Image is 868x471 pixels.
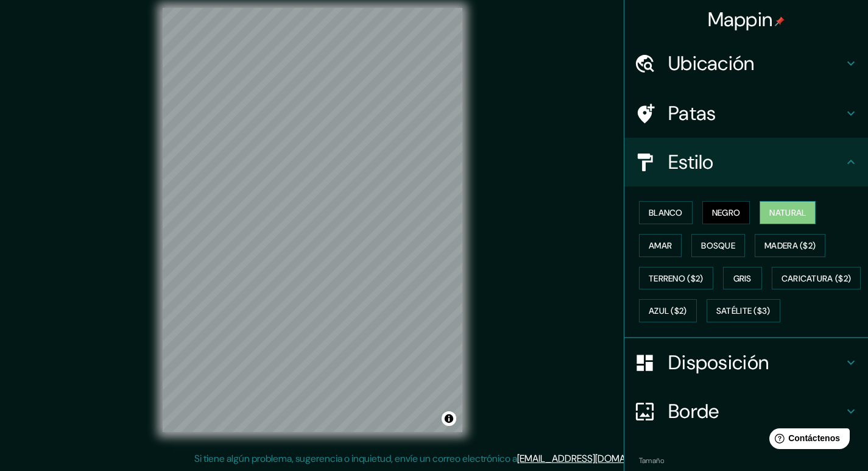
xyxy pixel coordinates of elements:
button: Negro [702,201,750,224]
button: Terreno ($2) [639,267,713,290]
font: Azul ($2) [649,306,687,317]
font: Ubicación [668,51,755,76]
font: Disposición [668,350,769,375]
iframe: Lanzador de widgets de ayuda [760,423,855,458]
button: Caricatura ($2) [772,267,861,290]
div: Borde [624,387,868,436]
font: Borde [668,398,719,424]
button: Azul ($2) [639,299,697,322]
img: pin-icon.png [775,16,785,26]
button: Natural [760,201,816,224]
font: Bosque [701,240,735,251]
font: Amar [649,240,672,251]
font: Tamaño [639,456,664,466]
font: Madera ($2) [764,240,816,251]
font: Terreno ($2) [649,273,704,284]
button: Madera ($2) [755,234,825,257]
div: Patas [624,89,868,138]
button: Blanco [639,201,693,224]
font: Si tiene algún problema, sugerencia o inquietud, envíe un correo electrónico a [194,452,517,465]
font: Natural [769,207,806,218]
font: Caricatura ($2) [782,273,852,284]
div: Disposición [624,338,868,387]
font: Patas [668,101,716,126]
a: [EMAIL_ADDRESS][DOMAIN_NAME] [517,452,668,465]
font: Estilo [668,149,714,175]
canvas: Mapa [163,8,462,432]
button: Bosque [691,234,745,257]
div: Estilo [624,138,868,186]
button: Gris [723,267,762,290]
font: Gris [733,273,752,284]
button: Activar o desactivar atribución [442,411,456,426]
font: Blanco [649,207,683,218]
div: Ubicación [624,39,868,88]
font: Negro [712,207,741,218]
font: Mappin [708,7,773,32]
button: Satélite ($3) [707,299,780,322]
font: Satélite ($3) [716,306,771,317]
button: Amar [639,234,682,257]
